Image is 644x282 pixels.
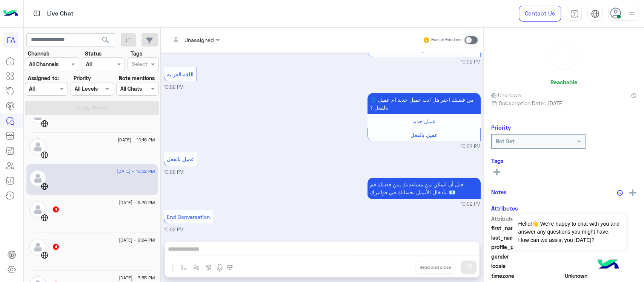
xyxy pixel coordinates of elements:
[85,50,101,57] label: Status
[117,168,155,175] span: [DATE] - 10:02 PM
[567,6,582,22] a: tab
[41,120,48,127] img: WebChat
[29,239,46,256] img: defaultAdmin.png
[461,201,481,208] span: 10:02 PM
[491,262,563,270] span: locale
[41,151,48,159] img: WebChat
[53,244,59,250] span: 4
[491,205,518,212] h6: Attributes
[591,9,599,18] img: tab
[367,178,481,199] p: 12/8/2025, 10:02 PM
[131,50,142,57] label: Tags
[131,60,148,70] div: Select
[164,227,184,232] span: 10:02 PM
[491,91,521,99] span: Unknown
[32,9,41,18] img: tab
[550,79,577,85] h6: Reachable
[491,243,563,251] span: profile_pic
[415,261,455,274] button: Send and close
[512,214,626,250] span: Hello!👋 We're happy to chat with you and answer any questions you might have. How can we assist y...
[491,253,563,260] span: gender
[565,262,637,270] span: null
[412,118,436,124] span: عميل جديد
[461,143,481,150] span: 10:02 PM
[167,214,210,220] span: End Conversation
[565,253,637,260] span: null
[491,272,563,280] span: timezone
[553,46,575,68] div: loading...
[167,71,194,77] span: اللغة العربية
[101,36,110,45] span: search
[47,9,74,19] p: Live Chat
[25,101,159,115] button: Apply Filters
[491,124,511,131] h6: Priority
[41,251,48,259] img: WebChat
[499,99,564,107] span: Subscription Date : [DATE]
[119,237,155,243] span: [DATE] - 9:24 PM
[617,190,623,196] img: notes
[595,252,621,278] img: hulul-logo.png
[491,215,563,223] span: Attribute Name
[41,183,48,190] img: WebChat
[3,32,19,48] div: FA
[565,272,637,280] span: Unknown
[29,138,46,155] img: defaultAdmin.png
[629,189,636,196] img: add
[28,50,49,57] label: Channel:
[410,132,438,138] span: عميل بالفعل
[74,74,91,82] label: Priority
[29,170,46,187] img: defaultAdmin.png
[367,93,481,114] p: 12/8/2025, 10:02 PM
[119,199,155,206] span: [DATE] - 9:29 PM
[491,234,563,242] span: last_name
[28,74,59,82] label: Assigned to:
[119,274,155,281] span: [DATE] - 7:55 PM
[431,37,463,43] small: Human Handover
[491,189,507,195] h6: Notes
[570,9,579,18] img: tab
[53,206,59,212] span: 4
[461,59,481,66] span: 10:02 PM
[3,6,18,22] img: Logo
[519,6,561,22] a: Contact Us
[29,201,46,218] img: defaultAdmin.png
[167,156,194,162] span: عميل بالفعل
[491,157,636,164] h6: Tags
[164,169,184,175] span: 10:02 PM
[491,224,563,232] span: first_name
[119,74,155,82] label: Note mentions
[627,9,636,19] img: profile
[164,84,184,90] span: 10:02 PM
[97,33,115,50] button: search
[118,136,155,143] span: [DATE] - 10:16 PM
[41,214,48,222] img: WebChat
